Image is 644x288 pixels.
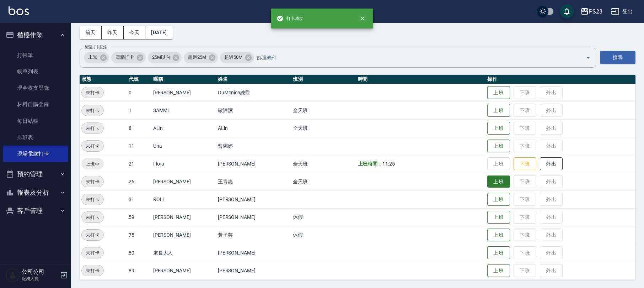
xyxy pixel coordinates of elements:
a: 帳單列表 [3,63,68,80]
span: 超過50M [220,54,247,61]
button: 上班 [487,176,510,188]
th: 代號 [127,75,151,84]
span: 未打卡 [82,178,103,185]
td: [PERSON_NAME] [216,190,291,208]
td: 11 [127,137,151,155]
td: ALin [151,119,216,137]
div: 超過25M [184,52,218,63]
a: 打帳單 [3,47,68,63]
td: 1 [127,101,151,119]
th: 時間 [356,75,485,84]
div: 未知 [84,52,109,63]
span: 未打卡 [82,267,103,274]
span: 未打卡 [82,89,103,96]
td: ALin [216,119,291,137]
img: Person [6,268,20,282]
button: [DATE] [145,26,172,39]
td: [PERSON_NAME] [151,226,216,244]
td: 休假 [291,208,356,226]
button: 上班 [487,246,510,260]
a: 現金收支登錄 [3,80,68,96]
button: 外出 [540,157,563,171]
button: 上班 [487,264,510,277]
td: [PERSON_NAME] [216,262,291,279]
button: 客戶管理 [3,201,68,220]
button: 前天 [80,26,102,39]
span: 未打卡 [82,107,103,114]
button: 下班 [514,157,536,171]
span: 25M以內 [148,54,175,61]
button: 昨天 [102,26,124,39]
td: SAMMI [151,101,216,119]
button: close [355,11,370,26]
span: 未知 [84,54,102,61]
td: [PERSON_NAME] [216,155,291,173]
td: 59 [127,208,151,226]
td: 0 [127,84,151,101]
th: 姓名 [216,75,291,84]
td: 歐諦潔 [216,101,291,119]
td: 處長大人 [151,244,216,262]
th: 暱稱 [151,75,216,84]
button: 上班 [487,122,510,135]
button: 上班 [487,229,510,242]
button: 搜尋 [600,51,635,64]
label: 篩選打卡記錄 [85,44,107,50]
div: PS23 [589,7,602,16]
div: 超過50M [220,52,254,63]
button: 上班 [487,193,510,206]
span: 未打卡 [82,196,103,203]
td: [PERSON_NAME] [151,208,216,226]
div: 電腦打卡 [111,52,146,63]
td: 75 [127,226,151,244]
button: 登出 [608,5,635,18]
td: 31 [127,190,151,208]
button: PS23 [578,4,605,19]
th: 操作 [485,75,635,84]
a: 現場電腦打卡 [3,146,68,162]
span: 未打卡 [82,142,103,150]
td: [PERSON_NAME] [216,208,291,226]
button: 上班 [487,86,510,99]
h5: 公司公司 [22,268,58,276]
span: 上班中 [81,160,104,168]
button: save [560,4,574,19]
td: 21 [127,155,151,173]
input: 篩選條件 [255,51,573,64]
div: 25M以內 [148,52,182,63]
button: 預約管理 [3,165,68,183]
a: 每日結帳 [3,113,68,129]
span: 未打卡 [82,214,103,221]
button: 今天 [124,26,146,39]
td: Una [151,137,216,155]
span: 打卡成功 [277,15,304,22]
td: 全天班 [291,155,356,173]
td: [PERSON_NAME] [216,244,291,262]
td: [PERSON_NAME] [151,84,216,101]
span: 電腦打卡 [111,54,138,61]
button: Open [583,52,594,63]
td: 王青惠 [216,173,291,190]
td: Flora [151,155,216,173]
button: 上班 [487,211,510,224]
td: 曾琬婷 [216,137,291,155]
b: 上班時間： [358,161,383,167]
td: 80 [127,244,151,262]
td: 26 [127,173,151,190]
td: 全天班 [291,173,356,190]
span: 11:25 [382,161,395,167]
td: [PERSON_NAME] [151,173,216,190]
td: [PERSON_NAME] [151,262,216,279]
td: 黃子芸 [216,226,291,244]
button: 櫃檯作業 [3,26,68,44]
td: 89 [127,262,151,279]
button: 上班 [487,104,510,117]
p: 服務人員 [22,276,58,282]
button: 上班 [487,140,510,153]
td: 全天班 [291,119,356,137]
td: ROLI [151,190,216,208]
td: OuMonica總監 [216,84,291,101]
td: 全天班 [291,101,356,119]
a: 排班表 [3,129,68,146]
th: 班別 [291,75,356,84]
